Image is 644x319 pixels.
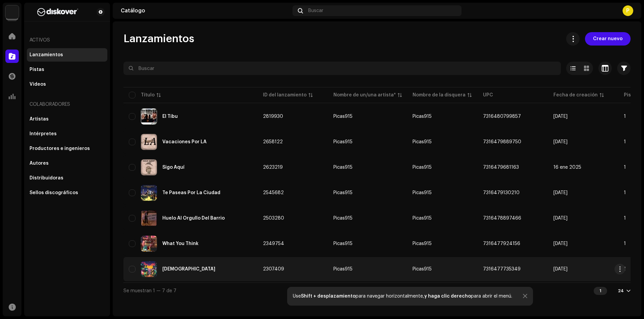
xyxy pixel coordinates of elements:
[162,165,184,170] div: Sigo Aquí
[263,114,283,119] span: 2819930
[333,165,402,170] span: Picas915
[585,32,631,46] button: Crear nuevo
[162,267,215,271] div: Lady
[333,267,353,271] div: Picas915
[413,92,466,98] div: Nombre de la disquera
[413,216,432,221] span: Picas915
[123,62,561,75] input: Buscar
[27,48,107,62] re-m-nav-item: Lanzamientos
[333,165,353,170] div: Picas915
[30,161,49,166] div: Autores
[483,140,521,144] span: 7316479889750
[162,140,207,144] div: Vacaciones Por LA
[483,216,521,221] span: 7316478897466
[623,5,633,16] div: P
[30,82,46,87] div: Videos
[30,52,63,58] div: Lanzamientos
[141,210,157,226] img: f1e43dcb-f594-4dbc-a99e-d6a292d1167b
[141,159,157,175] img: 0b8e053f-d30a-4821-be98-f76d342e515a
[553,140,568,144] span: 11 feb 2025
[162,216,225,221] div: Huelo Al Orgullo Del Barrio
[333,190,353,195] div: Picas915
[30,8,86,16] img: b627a117-4a24-417a-95e9-2d0c90689367
[424,294,471,299] strong: y haga clic derecho
[27,63,107,76] re-m-nav-item: Pistas
[483,165,519,170] span: 7316479681163
[333,114,402,119] span: Picas915
[413,190,432,195] span: Picas915
[333,92,396,98] div: Nombre de un/una artista*
[5,5,19,19] img: 297a105e-aa6c-4183-9ff4-27133c00f2e2
[162,114,178,119] div: El Tibu
[333,140,353,144] div: Picas915
[333,140,402,144] span: Picas915
[483,267,521,271] span: 7316477735349
[27,171,107,185] re-m-nav-item: Distribuidoras
[553,114,568,119] span: 27 may 2025
[27,186,107,200] re-m-nav-item: Sellos discográficos
[413,165,432,170] span: Picas915
[333,267,402,271] span: Picas915
[553,267,568,271] span: 12 may 2024
[162,241,199,246] div: What You Think
[263,92,307,98] div: ID del lanzamiento
[263,190,284,195] span: 2545682
[413,267,432,271] span: Picas915
[413,114,432,119] span: Picas915
[553,165,581,170] span: 16 ene 2025
[123,32,194,46] span: Lanzamientos
[27,78,107,91] re-m-nav-item: Videos
[263,216,284,221] span: 2503280
[30,67,44,72] div: Pistas
[333,241,353,246] div: Picas915
[141,92,155,98] div: Título
[27,96,107,112] re-a-nav-header: Colaboradores
[293,294,512,299] div: Use para navegar horizontalmente, para abrir el menú.
[30,146,90,151] div: Productores e ingenieros
[121,8,290,13] div: Catálogo
[263,267,284,271] span: 2307409
[27,127,107,141] re-m-nav-item: Intérpretes
[333,216,353,221] div: Picas915
[141,108,157,125] img: b183a761-0e11-4219-aefc-bee3709f9b49
[593,32,623,46] span: Crear nuevo
[30,190,78,195] div: Sellos discográficos
[30,175,63,181] div: Distribuidoras
[413,140,432,144] span: Picas915
[553,216,568,221] span: 30 sept 2024
[30,131,57,137] div: Intérpretes
[413,241,432,246] span: Picas915
[27,142,107,155] re-m-nav-item: Productores e ingenieros
[27,32,107,48] re-a-nav-header: Activos
[483,241,520,246] span: 7316477924156
[263,140,283,144] span: 2658122
[553,241,568,246] span: 5 jun 2024
[301,294,356,299] strong: Shift + desplazamiento
[553,92,598,98] div: Fecha de creación
[483,114,521,119] span: 7316480799857
[141,185,157,201] img: 91dbf7fe-8c75-4430-bf31-bd6afa37b9cc
[333,241,402,246] span: Picas915
[263,165,283,170] span: 2623219
[141,261,157,277] img: 002497f8-7ab2-499c-8719-05c788b71d36
[141,236,157,252] img: 2145b871-4116-4193-b059-dbfaa4b947e9
[263,241,284,246] span: 2349754
[618,288,624,294] div: 24
[333,114,353,119] div: Picas915
[333,190,402,195] span: Picas915
[27,112,107,126] re-m-nav-item: Artistas
[162,190,220,195] div: Te Paseas Por La Ciudad
[27,157,107,170] re-m-nav-item: Autores
[553,190,568,195] span: 10 nov 2024
[333,216,402,221] span: Picas915
[308,8,323,13] span: Buscar
[123,289,176,293] span: Se muestran 1 — 7 de 7
[141,134,157,150] img: 14aea154-3110-4741-9a2a-e65de5412a7a
[30,116,49,122] div: Artistas
[483,190,520,195] span: 7316479130210
[594,287,607,295] div: 1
